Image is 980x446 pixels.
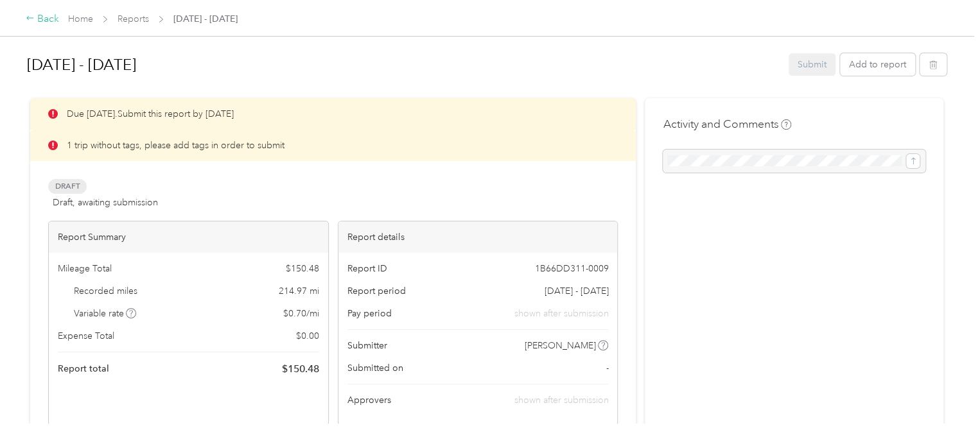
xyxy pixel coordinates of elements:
[118,13,149,24] a: Reports
[347,361,403,375] span: Submitted on
[606,361,608,375] span: -
[525,339,596,352] span: [PERSON_NAME]
[347,339,387,352] span: Submitter
[296,329,319,343] span: $ 0.00
[58,262,112,275] span: Mileage Total
[74,307,137,320] span: Variable rate
[514,395,608,406] span: shown after submission
[514,307,608,320] span: shown after submission
[347,262,387,275] span: Report ID
[74,284,137,298] span: Recorded miles
[30,98,636,130] div: Due [DATE]. Submit this report by [DATE]
[279,284,319,298] span: 214.97 mi
[534,262,608,275] span: 1B66DD311-0009
[53,196,158,209] span: Draft, awaiting submission
[26,12,59,27] div: Back
[48,179,87,194] span: Draft
[908,374,980,446] iframe: Everlance-gr Chat Button Frame
[49,221,328,253] div: Report Summary
[840,53,915,76] button: Add to report
[282,361,319,377] span: $ 150.48
[338,221,618,253] div: Report details
[347,393,391,407] span: Approvers
[173,12,238,26] span: [DATE] - [DATE]
[68,13,93,24] a: Home
[283,307,319,320] span: $ 0.70 / mi
[58,362,109,375] span: Report total
[58,329,114,343] span: Expense Total
[544,284,608,298] span: [DATE] - [DATE]
[347,307,392,320] span: Pay period
[286,262,319,275] span: $ 150.48
[663,116,791,132] h4: Activity and Comments
[67,139,284,152] p: 1 trip without tags, please add tags in order to submit
[347,284,406,298] span: Report period
[27,49,780,80] h1: Aug 18 - 31, 2025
